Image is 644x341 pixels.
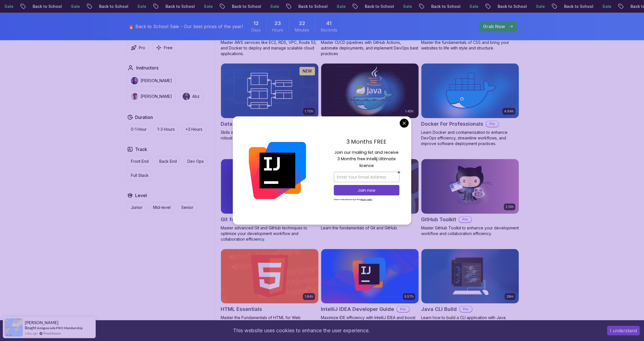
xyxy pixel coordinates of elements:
[156,156,180,167] button: Back End
[159,159,177,164] p: Back End
[421,130,519,146] p: Learn Docker and containerization to enhance DevOps efficiency, streamline workflows, and improve...
[506,294,514,299] p: 28m
[37,326,83,330] a: Amigoscode PRO Membership
[421,159,519,214] img: GitHub Toolkit card
[221,315,319,326] p: Master the Fundamentals of HTML for Web Development!
[221,305,262,313] h2: HTML Essentials
[221,40,319,57] p: Master AWS services like EC2, RDS, VPC, Route 53, and Docker to deploy and manage scalable cloud ...
[321,225,419,231] p: Learn the fundamentals of Git and GitHub.
[321,63,419,152] a: Docker for Java Developers card1.45hDocker for Java DevelopersProMaster Docker to containerize an...
[197,4,215,9] p: Sale
[292,4,330,9] p: Back to School
[140,78,172,83] p: [PERSON_NAME]
[140,94,172,99] p: [PERSON_NAME]
[295,27,309,33] span: Minutes
[127,170,152,181] button: Full Stack
[164,45,173,51] p: Free
[187,159,204,164] p: Dev Ops
[321,27,337,33] span: Seconds
[421,216,456,223] h2: GitHub Toolkit
[131,127,147,132] p: 0-1 Hour
[92,4,131,9] p: Back to School
[127,124,150,135] button: 0-1 Hour
[305,294,313,299] p: 1.84h
[404,294,413,299] p: 5.57h
[182,124,206,135] button: +3 Hours
[25,331,38,336] span: a day ago
[421,315,519,320] p: Learn how to build a CLI application with Java.
[131,205,142,210] p: Junior
[131,159,149,164] p: Front End
[5,318,23,337] img: provesource social proof notification image
[131,93,138,100] img: instructor img
[396,4,414,9] p: Sale
[131,77,138,84] img: instructor img
[127,42,149,53] button: Pro
[152,42,176,53] button: Free
[135,146,147,153] h2: Track
[131,173,149,178] p: Full Stack
[135,192,147,199] h2: Level
[421,159,519,236] a: GitHub Toolkit card2.10hGitHub ToolkitProMaster GitHub Toolkit to enhance your development workfl...
[263,4,281,9] p: Sale
[221,216,272,223] h2: Git for Professionals
[421,120,483,128] h2: Docker For Professionals
[421,225,519,236] p: Master GitHub Toolkit to enhance your development workflow and collaboration efficiency.
[321,249,419,326] a: IntelliJ IDEA Developer Guide card5.57hIntelliJ IDEA Developer GuideProMaximize IDE efficiency wi...
[421,305,457,313] h2: Java CLI Build
[459,217,471,222] p: Pro
[321,249,419,304] img: IntelliJ IDEA Developer Guide card
[460,306,472,312] p: Pro
[463,4,481,9] p: Sale
[483,23,505,30] p: Grab Now
[358,4,396,9] p: Back to School
[397,306,409,312] p: Pro
[421,40,519,51] p: Master the fundamentals of CSS and bring your websites to life with style and structure.
[4,324,599,337] div: This website uses cookies to enhance the user experience.
[127,74,176,87] button: instructor img[PERSON_NAME]
[25,326,36,330] span: Bought
[491,4,529,9] p: Back to School
[127,156,152,167] button: Front End
[421,249,519,321] a: Java CLI Build card28mJava CLI BuildProLearn how to build a CLI application with Java.
[139,45,145,51] p: Pro
[405,109,413,114] p: 1.45h
[135,114,153,121] h2: Duration
[221,63,319,141] a: Database Design & Implementation card1.70hNEWDatabase Design & ImplementationProSkills in databas...
[486,121,498,127] p: Pro
[421,249,519,304] img: Java CLI Build card
[221,159,319,242] a: Git for Professionals card10.13hGit for ProfessionalsProMaster advanced Git and GitHub techniques...
[127,202,146,213] button: Junior
[557,4,596,9] p: Back to School
[596,4,614,9] p: Sale
[421,63,519,146] a: Docker For Professionals card4.64hDocker For ProfessionalsProLearn Docker and containerization to...
[504,109,514,114] p: 4.64h
[127,90,176,103] button: instructor img[PERSON_NAME]
[183,93,190,100] img: instructor img
[131,4,149,9] p: Sale
[157,127,175,132] p: 1-3 Hours
[607,326,640,335] button: Accept cookies
[128,23,243,30] p: 🔥 Back to School Sale - Our best prices of the year!
[221,159,318,214] img: Git for Professionals card
[506,205,514,209] p: 2.10h
[272,27,283,33] span: Hours
[221,249,318,304] img: HTML Essentials card
[184,156,207,167] button: Dev Ops
[178,202,197,213] button: Senior
[321,305,394,313] h2: IntelliJ IDEA Developer Guide
[192,94,200,99] p: Abz
[305,109,313,114] p: 1.70h
[274,19,281,27] span: 23 Hours
[179,90,203,103] button: instructor imgAbz
[251,27,261,33] span: Days
[303,68,312,74] p: NEW
[154,124,178,135] button: 1-3 Hours
[25,320,59,325] span: [PERSON_NAME]
[221,120,303,128] h2: Database Design & Implementation
[43,331,61,336] a: ProveSource
[225,4,263,9] p: Back to School
[321,40,419,57] p: Master CI/CD pipelines with GitHub Actions, automate deployments, and implement DevOps best pract...
[153,205,171,210] p: Mid-level
[421,64,519,118] img: Docker For Professionals card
